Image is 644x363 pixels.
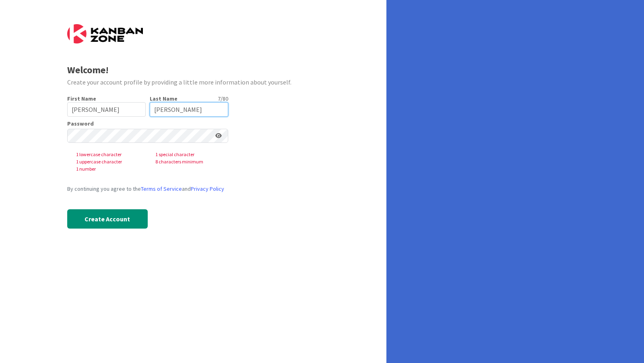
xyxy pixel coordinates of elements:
span: 1 uppercase character [70,158,149,165]
div: Create your account profile by providing a little more information about yourself. [67,77,320,87]
a: Privacy Policy [191,185,224,192]
div: Welcome! [67,63,320,77]
img: Kanban Zone [67,24,143,43]
span: 1 lowercase character [70,151,149,158]
div: 7 / 80 [180,95,228,102]
label: Last Name [150,95,178,102]
span: 1 number [70,165,149,173]
div: By continuing you agree to the and [67,185,228,193]
label: Password [67,121,94,126]
a: Terms of Service [141,185,182,192]
span: 1 special character [149,151,228,158]
span: 8 characters minimum [149,158,228,165]
button: Create Account [67,209,148,229]
label: First Name [67,95,96,102]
